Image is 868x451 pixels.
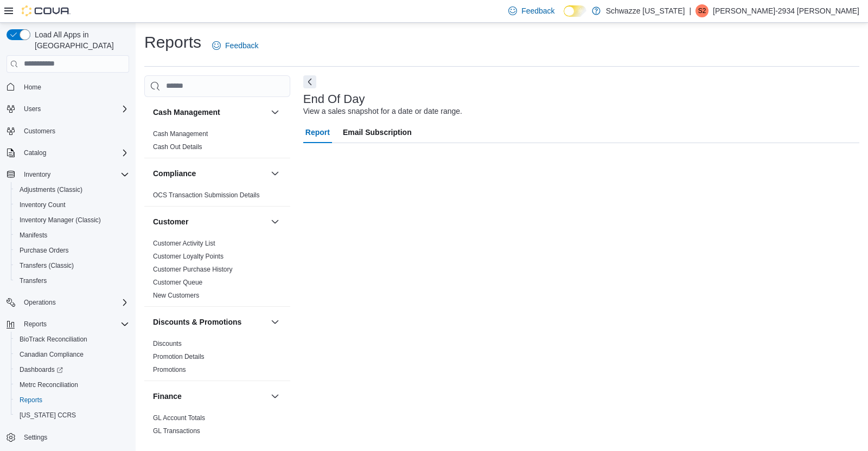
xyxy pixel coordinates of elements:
[22,5,71,16] img: Cova
[153,253,224,260] a: Customer Loyalty Points
[153,427,200,435] a: GL Transactions
[20,102,45,115] button: Users
[606,4,685,17] p: Schwazze [US_STATE]
[2,295,133,310] button: Operations
[15,259,129,272] span: Transfers (Classic)
[20,411,76,420] span: [US_STATE] CCRS
[20,381,78,389] span: Metrc Reconciliation
[269,315,282,328] button: Discounts & Promotions
[20,276,47,285] span: Transfers
[20,246,69,255] span: Purchase Orders
[24,298,56,307] span: Operations
[24,149,46,157] span: Catalog
[15,394,129,407] span: Reports
[153,168,196,179] h3: Compliance
[15,274,51,287] a: Transfers
[30,29,129,51] span: Load All Apps in [GEOGRAPHIC_DATA]
[15,183,87,196] a: Adjustments (Classic)
[15,214,129,227] span: Inventory Manager (Classic)
[24,170,50,179] span: Inventory
[153,168,266,179] button: Compliance
[564,17,564,17] span: Dark Mode
[20,168,55,181] button: Inventory
[153,143,202,151] span: Cash Out Details
[153,278,202,287] span: Customer Queue
[20,216,101,224] span: Inventory Manager (Classic)
[153,265,233,274] span: Customer Purchase History
[11,347,133,362] button: Canadian Compliance
[20,146,50,159] button: Catalog
[153,292,199,299] a: New Customers
[20,430,129,444] span: Settings
[269,167,282,180] button: Compliance
[15,274,129,287] span: Transfers
[15,363,129,376] span: Dashboards
[144,411,290,442] div: Finance
[15,183,129,196] span: Adjustments (Classic)
[269,215,282,228] button: Customer
[11,332,133,347] button: BioTrack Reconciliation
[153,391,266,402] button: Finance
[269,106,282,119] button: Cash Management
[11,228,133,243] button: Manifests
[144,337,290,381] div: Discounts & Promotions
[11,197,133,212] button: Inventory Count
[303,75,316,88] button: Next
[15,409,129,422] span: Washington CCRS
[24,127,55,136] span: Customers
[11,408,133,423] button: [US_STATE] CCRS
[564,5,586,17] input: Dark Mode
[153,266,233,273] a: Customer Purchase History
[20,365,63,374] span: Dashboards
[153,427,200,435] span: GL Transactions
[2,145,133,160] button: Catalog
[153,391,182,402] h3: Finance
[153,240,215,247] a: Customer Activity List
[20,335,87,344] span: BioTrack Reconciliation
[11,243,133,258] button: Purchase Orders
[2,101,133,117] button: Users
[11,258,133,273] button: Transfers (Classic)
[208,35,263,56] a: Feedback
[2,79,133,95] button: Home
[15,348,129,361] span: Canadian Compliance
[144,31,201,53] h1: Reports
[2,123,133,139] button: Customers
[153,107,266,118] button: Cash Management
[20,80,129,94] span: Home
[303,93,365,106] h3: End Of Day
[20,185,82,194] span: Adjustments (Classic)
[20,231,47,240] span: Manifests
[24,105,41,113] span: Users
[15,394,47,407] a: Reports
[11,362,133,377] a: Dashboards
[11,392,133,408] button: Reports
[153,130,208,138] span: Cash Management
[15,198,70,211] a: Inventory Count
[153,216,188,227] h3: Customer
[15,244,73,257] a: Purchase Orders
[20,296,60,309] button: Operations
[153,107,220,118] h3: Cash Management
[2,167,133,182] button: Inventory
[20,146,129,159] span: Catalog
[15,333,129,346] span: BioTrack Reconciliation
[153,353,205,360] a: Promotion Details
[269,390,282,403] button: Finance
[15,333,92,346] a: BioTrack Reconciliation
[15,363,67,376] a: Dashboards
[153,340,182,347] a: Discounts
[144,127,290,158] div: Cash Management
[11,182,133,197] button: Adjustments (Classic)
[153,365,186,374] span: Promotions
[144,189,290,206] div: Compliance
[153,143,202,151] a: Cash Out Details
[153,252,224,261] span: Customer Loyalty Points
[20,124,129,138] span: Customers
[11,212,133,228] button: Inventory Manager (Classic)
[153,352,205,361] span: Promotion Details
[20,318,51,331] button: Reports
[15,378,82,391] a: Metrc Reconciliation
[153,216,266,227] button: Customer
[15,198,129,211] span: Inventory Count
